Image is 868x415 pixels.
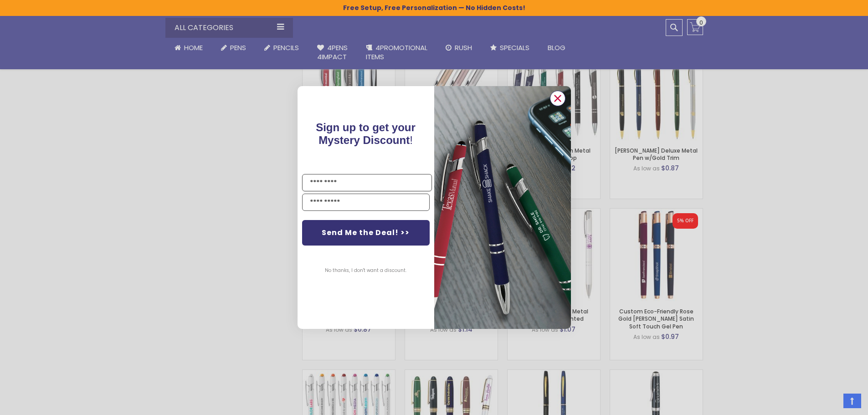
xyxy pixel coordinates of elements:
button: No thanks, I don't want a discount. [320,259,411,282]
button: Close dialog [550,91,565,106]
span: ! [316,121,416,146]
button: Send Me the Deal! >> [302,220,430,246]
img: 081b18bf-2f98-4675-a917-09431eb06994.jpeg [434,86,571,329]
input: YOUR EMAIL [302,194,430,211]
span: Sign up to get your Mystery Discount [316,121,416,146]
